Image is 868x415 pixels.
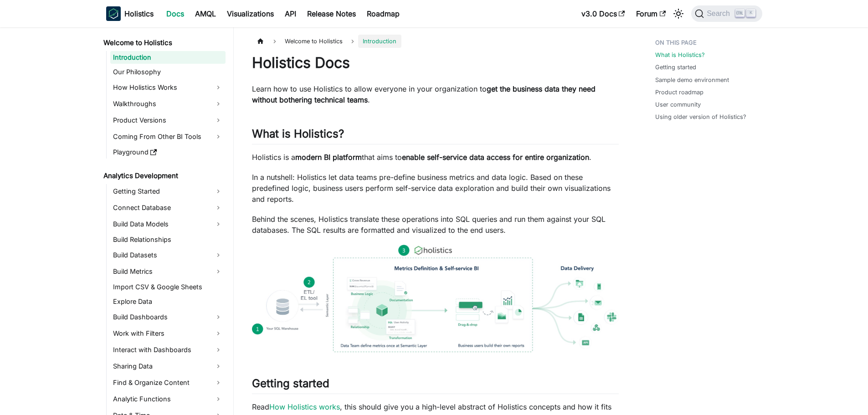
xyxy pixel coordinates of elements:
a: Visualizations [221,6,279,21]
p: Learn how to use Holistics to allow everyone in your organization to . [252,83,619,105]
a: HolisticsHolistics [106,6,154,21]
nav: Breadcrumbs [252,35,619,48]
a: AMQL [190,6,221,21]
button: Search (Ctrl+K) [691,5,762,22]
h2: Getting started [252,377,619,394]
a: What is Holistics? [655,51,705,59]
a: Find & Organize Content [110,375,226,390]
a: Roadmap [361,6,405,21]
a: Using older version of Holistics? [655,113,746,121]
span: Introduction [358,35,401,48]
a: Release Notes [302,6,361,21]
a: Introduction [110,51,226,64]
span: Welcome to Holistics [280,35,347,48]
a: Analytic Functions [110,392,226,406]
a: Docs [161,6,190,21]
h2: What is Holistics? [252,127,619,144]
a: Build Data Models [110,217,226,231]
img: How Holistics fits in your Data Stack [252,245,619,352]
a: Connect Database [110,200,226,215]
strong: enable self-service data access for entire organization [402,153,589,162]
nav: Docs sidebar [97,27,234,415]
a: Getting started [655,63,696,72]
p: Holistics is a that aims to . [252,152,619,163]
a: How Holistics works [269,402,340,411]
a: Build Dashboards [110,310,226,324]
a: Work with Filters [110,326,226,341]
a: Interact with Dashboards [110,343,226,357]
span: Search [704,10,735,18]
b: Holistics [124,8,154,19]
a: How Holistics Works [110,80,226,95]
a: Product roadmap [655,88,704,97]
a: Forum [631,6,671,21]
a: Playground [110,146,226,159]
a: Analytics Development [101,169,226,182]
a: Our Philosophy [110,66,226,78]
a: Sample demo environment [655,76,729,84]
a: Product Versions [110,113,226,128]
a: API [279,6,302,21]
strong: modern BI platform [295,153,362,162]
a: Build Metrics [110,264,226,279]
a: Build Relationships [110,233,226,246]
a: User community [655,100,701,109]
a: v3.0 Docs [576,6,631,21]
button: Switch between dark and light mode (currently light mode) [671,6,686,21]
a: Coming From Other BI Tools [110,129,226,144]
a: Welcome to Holistics [101,36,226,49]
h1: Holistics Docs [252,54,619,72]
a: Home page [252,35,269,48]
a: Walkthroughs [110,97,226,111]
a: Sharing Data [110,359,226,374]
a: Explore Data [110,295,226,308]
p: In a nutshell: Holistics let data teams pre-define business metrics and data logic. Based on thes... [252,172,619,205]
a: Getting Started [110,184,226,199]
a: Build Datasets [110,248,226,262]
kbd: K [746,9,755,17]
a: Import CSV & Google Sheets [110,281,226,293]
p: Behind the scenes, Holistics translate these operations into SQL queries and run them against you... [252,214,619,236]
img: Holistics [106,6,121,21]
